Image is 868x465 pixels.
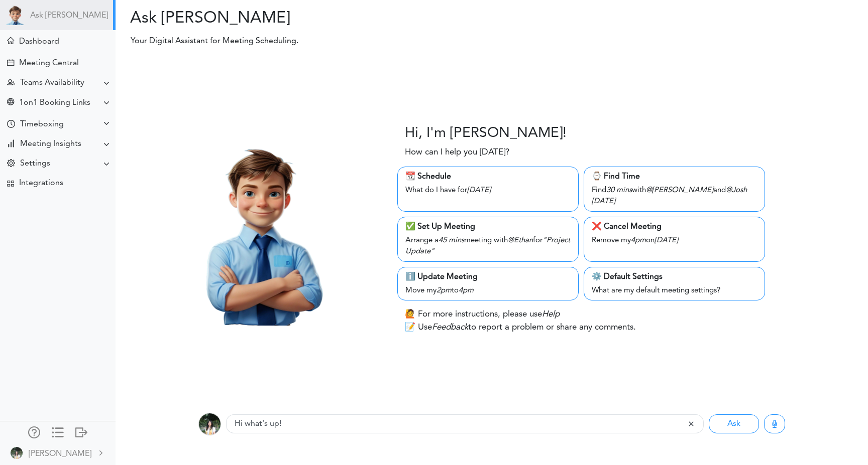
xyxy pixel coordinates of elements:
button: Ask [709,414,759,433]
p: How can I help you [DATE]? [405,146,509,159]
div: Create Meeting [7,59,14,66]
div: What do I have for [405,183,571,197]
img: Z [198,413,221,435]
i: 4pm [631,237,646,244]
div: Remove my on [592,233,757,247]
i: 4pm [459,287,474,294]
a: Manage Members and Externals [28,426,40,440]
h2: Ask [PERSON_NAME] [123,9,484,28]
i: Feedback [432,323,468,332]
img: Powered by TEAMCAL AI [5,5,25,25]
div: ⚙️ Default Settings [592,271,757,283]
div: Move my to [405,283,571,297]
i: [DATE] [467,187,491,194]
p: Your Digital Assistant for Meeting Scheduling. [124,35,650,47]
a: Change side menu [52,426,64,440]
div: Settings [20,159,50,169]
i: [DATE] [655,237,678,244]
i: @[PERSON_NAME] [646,187,713,194]
p: 📝 Use to report a problem or share any comments. [405,321,636,334]
div: TEAMCAL AI Workflow Apps [7,180,14,187]
i: 2pm [437,287,452,294]
i: 30 mins [606,187,632,194]
div: 📆 Schedule [405,171,571,183]
a: Ask [PERSON_NAME] [30,11,108,21]
div: Dashboard [19,37,59,47]
div: ⌚️ Find Time [592,171,757,183]
div: What are my default meeting settings? [592,283,757,297]
img: Theo.png [164,133,356,326]
i: Help [542,310,560,319]
div: ℹ️ Update Meeting [405,271,571,283]
div: Integrations [19,179,63,188]
div: Share Meeting Link [7,98,14,108]
div: Log out [75,426,87,436]
div: Time Your Goals [7,120,15,129]
a: [PERSON_NAME] [1,441,115,464]
div: [PERSON_NAME] [29,448,91,460]
div: Meeting Dashboard [7,37,14,44]
i: @Josh [726,187,747,194]
i: "Project Update" [405,237,570,256]
div: Timeboxing [20,120,64,129]
div: Manage Members and Externals [28,426,40,436]
img: Z [11,447,23,459]
i: [DATE] [592,198,615,205]
div: Show only icons [52,426,64,436]
div: Find with and [592,183,757,208]
div: Arrange a meeting with for [405,233,571,258]
div: ❌ Cancel Meeting [592,221,757,233]
i: @Ethan [508,237,533,244]
div: Teams Availability [20,78,84,88]
i: 45 mins [439,237,464,244]
div: ✅ Set Up Meeting [405,221,571,233]
div: Meeting Insights [20,139,81,149]
div: 1on1 Booking Links [19,98,90,108]
div: Meeting Central [19,59,79,68]
p: 🙋 For more instructions, please use [405,308,560,321]
h3: Hi, I'm [PERSON_NAME]! [405,125,567,142]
